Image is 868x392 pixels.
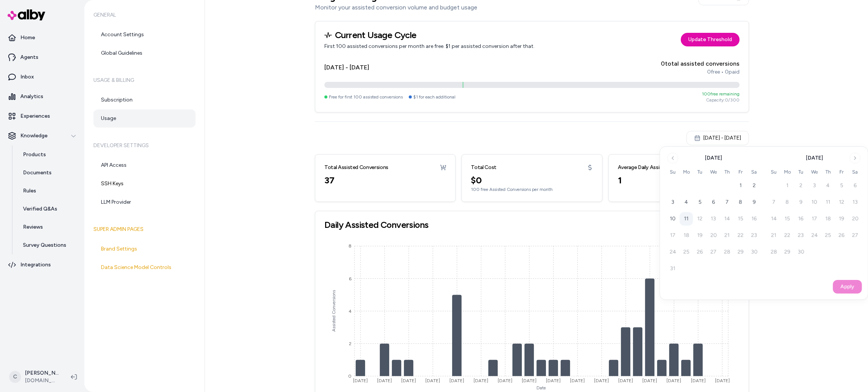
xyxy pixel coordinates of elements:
th: Thursday [821,168,835,176]
th: Saturday [747,168,761,176]
button: 6 [707,195,720,209]
th: Tuesday [794,168,808,176]
div: [DATE] [806,154,823,162]
button: 9 [747,195,761,209]
th: Friday [734,168,747,176]
th: Friday [835,168,848,176]
button: 5 [693,195,707,209]
button: 8 [734,195,747,209]
th: Wednesday [707,168,720,176]
th: Sunday [666,168,680,176]
th: Thursday [720,168,734,176]
button: 7 [720,195,734,209]
button: 2 [747,179,761,192]
th: Sunday [767,168,781,176]
button: 11 [680,212,693,226]
button: 10 [666,212,680,226]
th: Monday [680,168,693,176]
th: Saturday [848,168,862,176]
th: Monday [781,168,794,176]
button: Go to previous month [668,153,678,163]
th: Wednesday [808,168,821,176]
button: 1 [734,179,747,192]
button: 3 [666,195,680,209]
th: Tuesday [693,168,707,176]
div: [DATE] [705,154,722,162]
button: 4 [680,195,693,209]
